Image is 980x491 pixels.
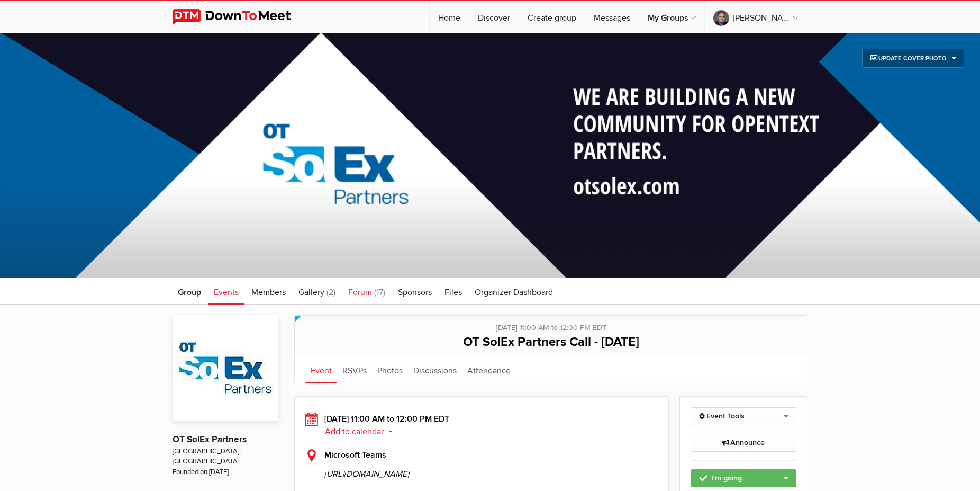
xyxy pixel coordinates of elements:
button: Add to calendar [324,427,401,436]
a: My Groups [639,1,704,33]
span: Gallery [298,287,324,298]
a: Events [208,278,244,305]
a: Members [246,278,291,305]
a: Organizer Dashboard [469,278,558,305]
span: Events [214,287,239,298]
a: Attendance [462,356,516,383]
a: Photos [372,356,408,383]
div: [DATE] 11:00 AM to 12:00 PM EDT [305,413,658,438]
a: Update Cover Photo [862,49,964,68]
a: Create group [519,1,585,33]
span: (2) [326,287,335,298]
span: [URL][DOMAIN_NAME] [324,461,658,480]
span: OT SolEx Partners Call - [DATE] [463,334,639,350]
span: Announce [722,438,765,447]
img: DownToMeet [173,9,307,25]
a: Gallery (2) [293,278,341,305]
span: Founded on [DATE] [173,467,278,477]
span: [GEOGRAPHIC_DATA], [GEOGRAPHIC_DATA] [173,447,278,467]
div: [DATE] 11:00 AM to 12:00 PM EDT [305,316,796,334]
span: Members [251,287,286,298]
a: Files [439,278,467,305]
b: Microsoft Teams [324,450,386,460]
a: Discussions [408,356,462,383]
span: Sponsors [398,287,432,298]
a: Messages [585,1,639,33]
span: (17) [374,287,385,298]
span: Organizer Dashboard [475,287,553,298]
a: I'm going [691,469,797,487]
a: Group [173,278,206,305]
a: Home [430,1,469,33]
a: Announce [691,434,797,452]
span: Forum [348,287,372,298]
span: Group [178,287,201,298]
img: OT SolEx Partners [173,315,278,421]
a: Discover [469,1,519,33]
a: Event [305,356,337,383]
span: Files [444,287,462,298]
a: RSVPs [337,356,372,383]
a: OT SolEx Partners [173,434,247,445]
a: Forum (17) [343,278,391,305]
a: [PERSON_NAME], [PERSON_NAME] [705,1,807,33]
a: Sponsors [393,278,437,305]
a: Event Tools [691,407,797,425]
